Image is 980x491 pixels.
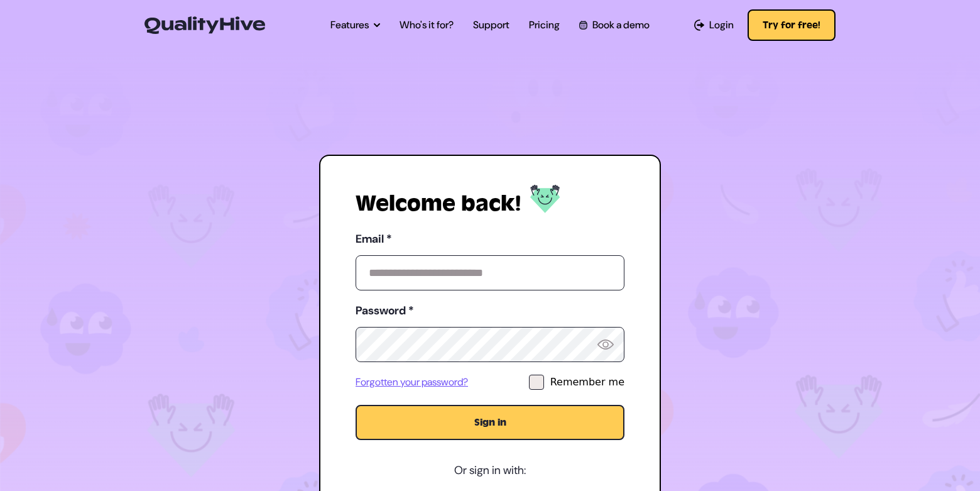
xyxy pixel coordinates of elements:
[529,18,560,33] a: Pricing
[597,339,614,350] img: Reveal Password
[356,375,468,390] a: Forgotten your password?
[473,18,509,33] a: Support
[530,185,560,213] img: Log in to QualityHive
[356,229,624,249] label: Email *
[694,18,734,33] a: Login
[356,405,624,440] button: Sign in
[400,18,454,33] a: Who's it for?
[748,9,836,41] button: Try for free!
[330,18,380,33] a: Features
[579,21,587,29] img: Book a QualityHive Demo
[550,375,624,390] div: Remember me
[356,460,624,480] p: Or sign in with:
[356,191,521,216] h1: Welcome back!
[579,18,650,33] a: Book a demo
[356,301,624,321] label: Password *
[709,18,734,33] span: Login
[144,16,265,34] img: QualityHive - Bug Tracking Tool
